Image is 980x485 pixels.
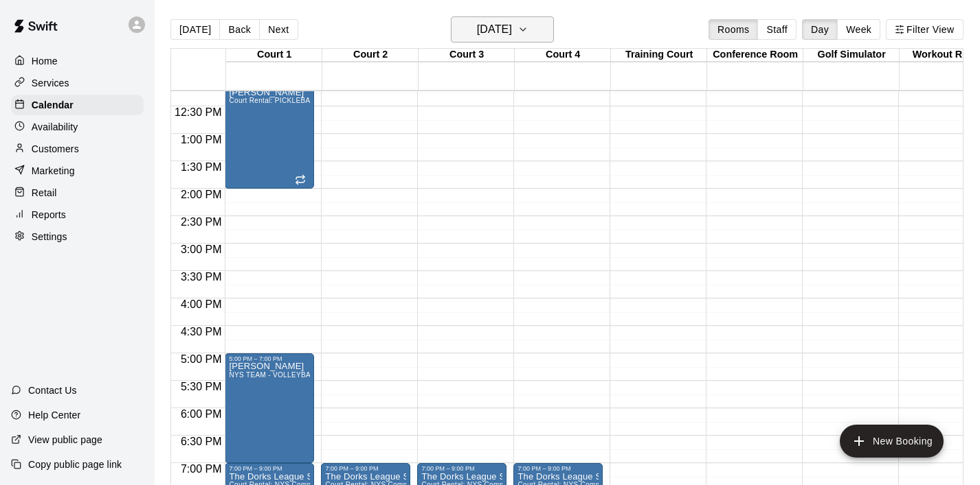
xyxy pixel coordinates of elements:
span: 4:00 PM [177,298,225,310]
div: 7:00 PM – 9:00 PM [229,465,310,472]
span: 3:00 PM [177,244,225,255]
div: Court 2 [322,49,419,62]
span: 12:30 PM [171,106,225,118]
a: Availability [11,117,144,137]
p: Home [32,54,58,68]
p: Calendar [32,98,74,112]
a: Settings [11,226,144,247]
a: Calendar [11,95,144,115]
span: 4:30 PM [177,326,225,338]
p: Reports [32,208,66,222]
span: Recurring event [295,174,306,185]
div: 5:00 PM – 7:00 PM [229,355,310,362]
button: Next [259,19,298,40]
span: 3:30 PM [177,271,225,283]
p: Availability [32,120,78,134]
span: 2:00 PM [177,189,225,200]
a: Marketing [11,161,144,181]
button: Day [802,19,838,40]
button: Week [837,19,880,40]
p: Retail [32,186,57,200]
div: Court 1 [226,49,322,62]
div: Conference Room [707,49,803,62]
div: 7:00 PM – 9:00 PM [421,465,502,472]
span: 7:00 PM [177,463,225,475]
p: Help Center [28,408,80,422]
a: Reports [11,204,144,225]
a: Services [11,73,144,93]
div: 5:00 PM – 7:00 PM: Osman [225,353,314,463]
span: 1:30 PM [177,161,225,173]
div: Golf Simulator [803,49,900,62]
p: Contact Us [28,383,77,397]
p: Settings [32,230,67,244]
h6: [DATE] [477,20,512,39]
button: [DATE] [451,16,554,43]
span: Court Rental: PICKLEBALL ([DATE] - [DATE] 8 am - 3 pm) [229,97,419,104]
p: View public page [28,433,102,447]
button: Back [219,19,260,40]
button: add [840,425,944,458]
div: Court 3 [419,49,515,62]
div: 7:00 PM – 9:00 PM [517,465,599,472]
div: 12:00 PM – 2:00 PM: Sandy [225,79,314,189]
a: Customers [11,139,144,159]
span: 2:30 PM [177,216,225,228]
span: 1:00 PM [177,134,225,145]
div: Training Court [611,49,707,62]
a: Retail [11,182,144,203]
button: Filter View [886,19,963,40]
span: 6:00 PM [177,408,225,420]
p: Services [32,76,69,90]
span: 5:30 PM [177,381,225,392]
button: [DATE] [170,19,220,40]
button: Staff [757,19,797,40]
p: Copy public page link [28,458,122,471]
button: Rooms [709,19,758,40]
div: Court 4 [515,49,611,62]
p: Customers [32,142,79,156]
span: 5:00 PM [177,353,225,365]
span: NYS TEAM - VOLLEYBALL (After 3 pm) [229,371,359,379]
p: Marketing [32,164,75,178]
span: 6:30 PM [177,436,225,447]
div: 7:00 PM – 9:00 PM [325,465,406,472]
a: Home [11,51,144,71]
